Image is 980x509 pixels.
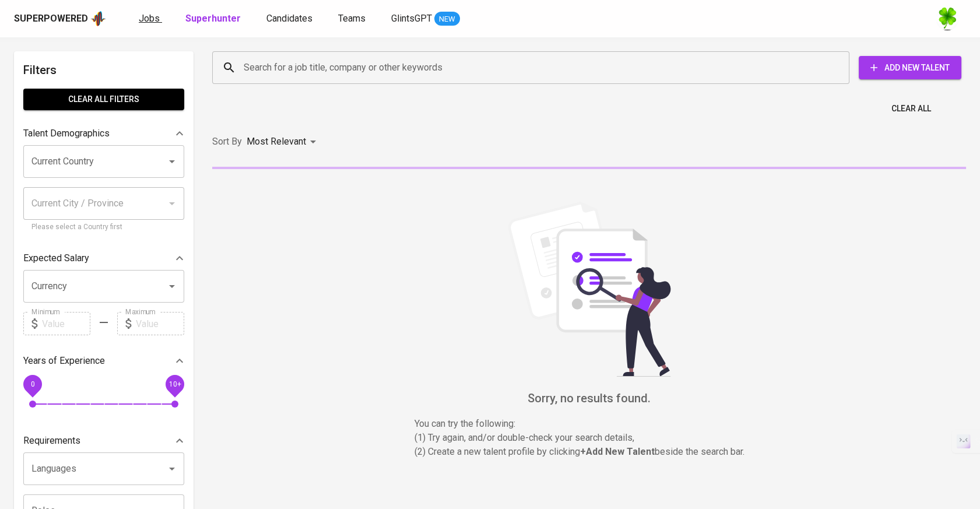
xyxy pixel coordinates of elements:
[502,202,677,377] img: file_searching.svg
[266,12,315,26] a: Candidates
[23,434,80,448] p: Requirements
[185,13,241,24] b: Superhunter
[338,13,366,24] span: Teams
[23,247,184,270] div: Expected Salary
[247,135,306,149] p: Most Relevant
[23,127,110,141] p: Talent Demographics
[247,131,320,153] div: Most Relevant
[90,10,106,27] img: app logo
[391,12,460,26] a: GlintsGPT NEW
[168,380,181,388] span: 10+
[23,61,184,79] h6: Filters
[23,349,184,373] div: Years of Experience
[42,312,90,335] input: Value
[338,12,368,26] a: Teams
[415,431,764,445] p: (1) Try again, and/or double-check your search details,
[164,461,180,477] button: Open
[31,222,176,233] p: Please select a Country first
[266,13,312,24] span: Candidates
[164,278,180,294] button: Open
[14,10,106,27] a: Superpoweredapp logo
[212,135,242,149] p: Sort By
[212,389,966,408] h6: Sorry, no results found.
[33,92,175,107] span: Clear All filters
[23,122,184,145] div: Talent Demographics
[23,429,184,452] div: Requirements
[936,7,959,30] img: f9493b8c-82b8-4f41-8722-f5d69bb1b761.jpg
[30,380,34,388] span: 0
[391,13,432,24] span: GlintsGPT
[868,61,952,75] span: Add New Talent
[415,417,764,431] p: You can try the following :
[185,12,243,26] a: Superhunter
[859,56,961,79] button: Add New Talent
[891,101,931,116] span: Clear All
[434,13,460,25] span: NEW
[139,13,160,24] span: Jobs
[136,312,184,335] input: Value
[23,354,105,368] p: Years of Experience
[415,445,764,459] p: (2) Create a new talent profile by clicking beside the search bar.
[23,89,184,110] button: Clear All filters
[14,12,88,26] div: Superpowered
[139,12,162,26] a: Jobs
[887,98,936,120] button: Clear All
[580,446,655,457] b: + Add New Talent
[164,153,180,170] button: Open
[23,251,89,265] p: Expected Salary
